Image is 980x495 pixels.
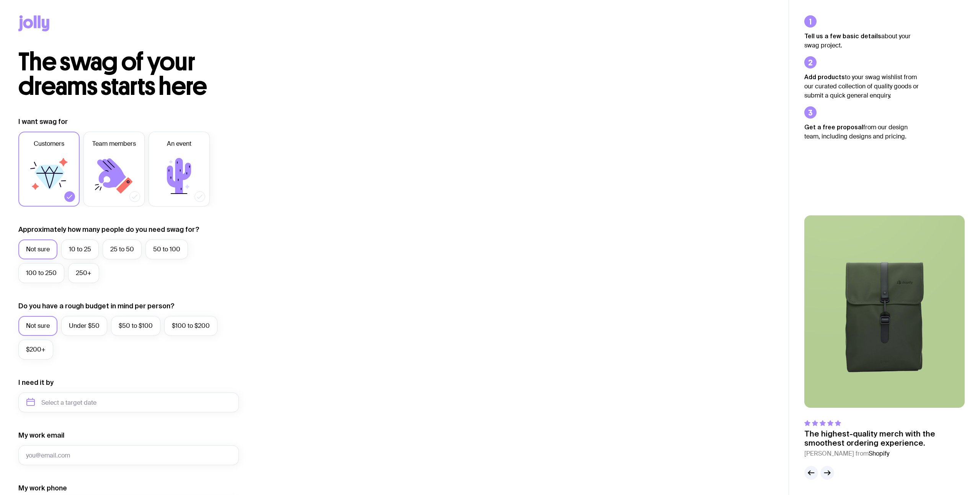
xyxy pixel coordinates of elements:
[61,316,107,336] label: Under $50
[18,378,54,387] label: I need it by
[18,225,199,234] label: Approximately how many people do you need swag for?
[145,239,188,259] label: 50 to 100
[164,316,217,336] label: $100 to $200
[61,239,99,259] label: 10 to 25
[18,316,57,336] label: Not sure
[804,31,919,50] p: about your swag project.
[167,139,191,148] span: An event
[804,449,965,458] cite: [PERSON_NAME] from
[18,484,67,493] label: My work phone
[34,139,64,148] span: Customers
[804,122,919,141] p: from our design team, including designs and pricing.
[18,47,207,101] span: The swag of your dreams starts here
[804,33,881,39] strong: Tell us a few basic details
[804,124,863,130] strong: Get a free proposal
[869,449,889,458] span: Shopify
[18,340,53,360] label: $200+
[18,445,239,465] input: you@email.com
[18,301,175,311] label: Do you have a rough budget in mind per person?
[804,429,965,448] p: The highest-quality merch with the smoothest ordering experience.
[18,431,64,440] label: My work email
[18,392,239,412] input: Select a target date
[18,117,68,126] label: I want swag for
[68,263,99,283] label: 250+
[92,139,136,148] span: Team members
[804,72,919,100] p: to your swag wishlist from our curated collection of quality goods or submit a quick general enqu...
[103,239,142,259] label: 25 to 50
[18,239,57,259] label: Not sure
[111,316,160,336] label: $50 to $100
[804,73,845,80] strong: Add products
[18,263,64,283] label: 100 to 250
